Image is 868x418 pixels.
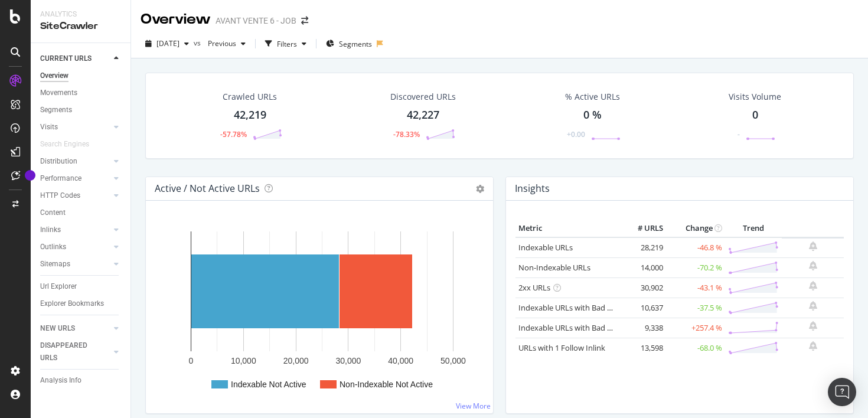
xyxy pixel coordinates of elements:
a: Outlinks [40,241,110,253]
div: +0.00 [567,129,585,139]
div: - [738,129,740,139]
div: bell-plus [809,261,817,270]
div: Movements [40,87,77,99]
a: Sitemaps [40,258,110,270]
div: 42,219 [234,107,266,123]
td: 10,637 [619,298,666,318]
a: Inlinks [40,224,110,236]
a: URLs with 1 Follow Inlink [518,342,605,353]
text: 30,000 [335,356,361,365]
div: Performance [40,172,81,185]
td: -46.8 % [666,237,725,258]
th: Metric [515,220,619,237]
th: # URLS [619,220,666,237]
div: Outlinks [40,241,66,253]
h4: Active / Not Active URLs [155,181,260,197]
a: HTTP Codes [40,190,110,202]
div: arrow-right-arrow-left [301,17,308,25]
div: Crawled URLs [223,91,277,103]
a: Indexable URLs [518,242,573,253]
text: Non-Indexable Not Active [340,380,433,389]
a: Non-Indexable URLs [518,262,590,273]
div: -78.33% [393,129,420,139]
a: Visits [40,121,110,133]
div: HTTP Codes [40,190,80,202]
div: bell-plus [809,301,817,311]
div: Open Intercom Messenger [828,378,856,406]
td: -70.2 % [666,257,725,277]
div: bell-plus [809,341,817,351]
a: Performance [40,172,110,185]
div: CURRENT URLS [40,53,92,65]
a: Segments [40,104,122,116]
a: Overview [40,70,122,82]
a: View More [456,401,491,411]
a: Search Engines [40,138,101,151]
text: 10,000 [231,356,256,365]
text: 40,000 [388,356,413,365]
div: 42,227 [407,107,439,123]
button: Previous [203,34,250,53]
div: AVANT VENTE 6 - JOB [216,15,296,27]
text: 0 [189,356,194,365]
a: Content [40,207,122,219]
div: Tooltip anchor [25,170,35,181]
div: Overview [40,70,68,82]
div: bell-plus [809,321,817,331]
td: -43.1 % [666,277,725,298]
td: 30,902 [619,277,666,298]
a: Indexable URLs with Bad Description [518,322,647,333]
div: % Active URLs [565,91,620,103]
div: Analytics [40,9,121,19]
button: Segments [321,34,377,53]
div: Visits Volume [729,91,781,103]
div: Content [40,207,66,219]
div: 0 % [583,107,602,123]
div: Inlinks [40,224,61,236]
th: Change [666,220,725,237]
a: 2xx URLs [518,282,550,293]
a: Distribution [40,155,110,168]
h4: Insights [515,181,550,197]
div: bell-plus [809,281,817,290]
td: 9,338 [619,318,666,338]
div: Search Engines [40,138,89,151]
th: Trend [725,220,782,237]
div: NEW URLS [40,322,75,335]
span: 2025 Sep. 9th [156,38,180,48]
div: Sitemaps [40,258,70,270]
div: bell-plus [809,241,817,251]
div: Explorer Bookmarks [40,298,104,310]
div: Distribution [40,155,77,168]
div: Overview [141,9,211,30]
a: Url Explorer [40,280,122,293]
div: DISAPPEARED URLS [40,339,100,364]
button: [DATE] [141,34,194,53]
a: CURRENT URLS [40,53,110,65]
text: 20,000 [283,356,309,365]
i: Options [476,185,484,193]
text: 50,000 [440,356,466,365]
div: Analysis Info [40,374,81,387]
div: SiteCrawler [40,19,121,33]
button: Filters [260,34,311,53]
td: 28,219 [619,237,666,258]
svg: A chart. [155,220,484,404]
td: +257.4 % [666,318,725,338]
a: DISAPPEARED URLS [40,339,110,364]
span: vs [194,38,203,48]
div: Segments [40,104,72,116]
a: NEW URLS [40,322,110,335]
div: Url Explorer [40,280,77,293]
span: Previous [203,38,236,48]
td: 13,598 [619,338,666,358]
div: 0 [752,107,758,123]
a: Indexable URLs with Bad H1 [518,302,617,313]
td: -37.5 % [666,298,725,318]
td: -68.0 % [666,338,725,358]
div: Filters [277,39,297,49]
div: -57.78% [220,129,247,139]
a: Explorer Bookmarks [40,298,122,310]
td: 14,000 [619,257,666,277]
